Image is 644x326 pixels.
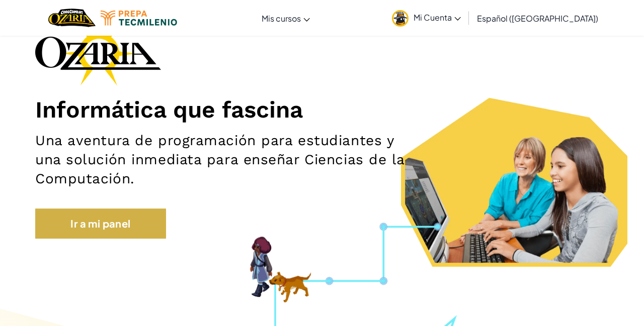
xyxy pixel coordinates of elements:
img: avatar [392,10,409,27]
img: Ozaria branding logo [35,21,161,85]
a: Mi Cuenta [387,2,466,34]
span: Mis cursos [262,13,301,24]
a: Español ([GEOGRAPHIC_DATA]) [472,5,603,32]
a: Mis cursos [257,5,315,32]
img: Home [48,8,95,28]
h1: Informática que fascina [35,95,609,124]
a: Ir a mi panel [35,208,166,239]
img: Tecmilenio logo [101,11,177,26]
h2: Una aventura de programación para estudiantes y una solución inmediata para enseñar Ciencias de l... [35,131,420,188]
a: Ozaria by CodeCombat logo [48,8,95,28]
span: Mi Cuenta [414,12,461,23]
span: Español ([GEOGRAPHIC_DATA]) [477,13,598,24]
